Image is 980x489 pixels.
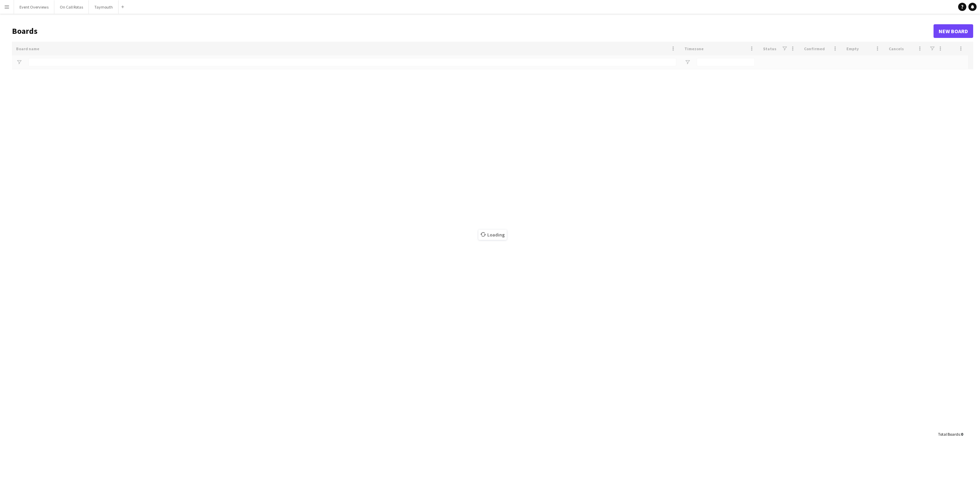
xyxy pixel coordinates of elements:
a: New Board [934,24,973,38]
span: Loading [478,230,507,240]
h1: Boards [12,26,934,36]
div: : [938,427,963,441]
span: Total Boards [938,432,960,437]
span: 0 [961,432,963,437]
button: Event Overviews [14,0,54,14]
button: Taymouth [89,0,119,14]
button: On Call Rotas [54,0,89,14]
